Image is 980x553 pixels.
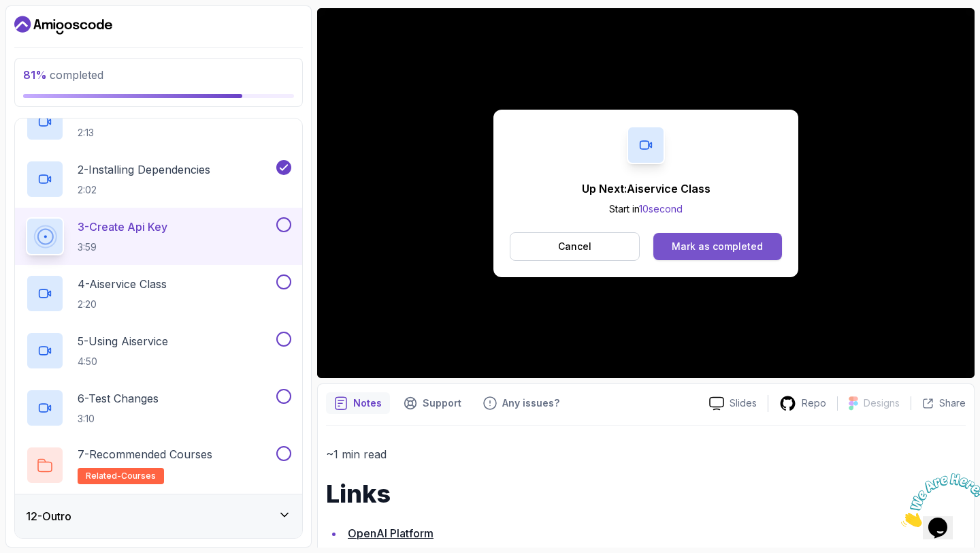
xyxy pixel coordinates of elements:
button: 1-Intro2:13 [26,103,291,141]
p: Designs [864,396,900,410]
button: Share [911,396,966,410]
a: Dashboard [14,14,112,36]
p: Repo [802,396,826,410]
img: Chat attention grabber [5,5,90,59]
button: 2-Installing Dependencies2:02 [26,160,291,198]
p: 3 - Create Api Key [78,219,167,235]
p: 4 - Aiservice Class [78,276,167,292]
span: related-courses [86,471,156,481]
p: ~1 min read [326,445,966,464]
button: 12-Outro [15,494,302,538]
button: 6-Test Changes3:10 [26,389,291,427]
p: Support [423,396,461,410]
p: 5 - Using Aiservice [78,333,168,349]
span: 81 % [23,68,47,82]
p: 4:50 [78,355,168,368]
p: 2:02 [78,183,210,197]
span: completed [23,68,103,82]
p: 2:20 [78,298,167,311]
button: 7-Recommended Coursesrelated-courses [26,446,291,484]
a: OpenAI Platform [348,526,434,540]
iframe: chat widget [896,468,980,533]
p: Slides [730,396,757,410]
button: Cancel [510,232,640,261]
button: notes button [326,392,390,414]
p: 6 - Test Changes [78,390,159,407]
p: Cancel [558,240,591,253]
button: Feedback button [475,392,568,414]
div: Mark as completed [672,240,763,253]
p: Up Next: Aiservice Class [582,180,710,197]
button: Support button [395,392,470,414]
p: 2 - Installing Dependencies [78,161,210,178]
iframe: 3 - Create API Key [317,8,975,378]
button: Mark as completed [653,233,782,260]
p: 3:59 [78,240,167,254]
p: Start in [582,202,710,216]
button: 5-Using Aiservice4:50 [26,332,291,370]
h3: 12 - Outro [26,508,71,524]
p: 7 - Recommended Courses [78,446,212,462]
p: 2:13 [78,126,112,140]
p: 3:10 [78,412,159,426]
h1: Links [326,480,966,507]
span: 10 second [639,203,683,215]
a: Repo [768,395,837,412]
p: Share [939,396,966,410]
a: Slides [698,396,768,411]
p: Notes [353,396,382,410]
button: 4-Aiservice Class2:20 [26,274,291,313]
button: 3-Create Api Key3:59 [26,217,291,255]
p: Any issues? [502,396,559,410]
